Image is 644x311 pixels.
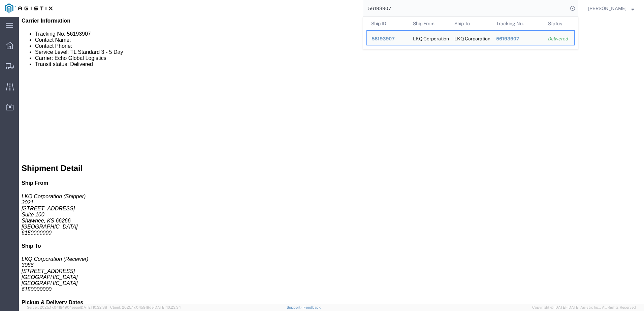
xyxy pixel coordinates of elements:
[588,4,635,12] button: [PERSON_NAME]
[363,0,568,16] input: Search for shipment number, reference number
[287,305,303,309] a: Support
[454,31,487,45] div: LKQ Corporation
[543,17,575,30] th: Status
[532,305,636,310] span: Copyright © [DATE]-[DATE] Agistix Inc., All Rights Reserved
[491,17,544,30] th: Tracking Nu.
[408,17,450,30] th: Ship From
[372,35,404,42] div: 56193907
[366,17,578,49] table: Search Results
[366,17,408,30] th: Ship ID
[450,17,491,30] th: Ship To
[154,305,181,309] span: [DATE] 10:23:34
[588,5,626,12] span: Nathan Seeley
[19,17,644,304] iframe: FS Legacy Container
[27,305,107,309] span: Server: 2025.17.0-1194904eeae
[5,3,53,13] img: logo
[372,36,395,41] span: 56193907
[496,36,519,41] span: 56193907
[80,305,107,309] span: [DATE] 10:32:38
[303,305,321,309] a: Feedback
[548,35,570,42] div: Delivered
[110,305,181,309] span: Client: 2025.17.0-159f9de
[496,35,539,42] div: 56193907
[413,31,445,45] div: LKQ Corporation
